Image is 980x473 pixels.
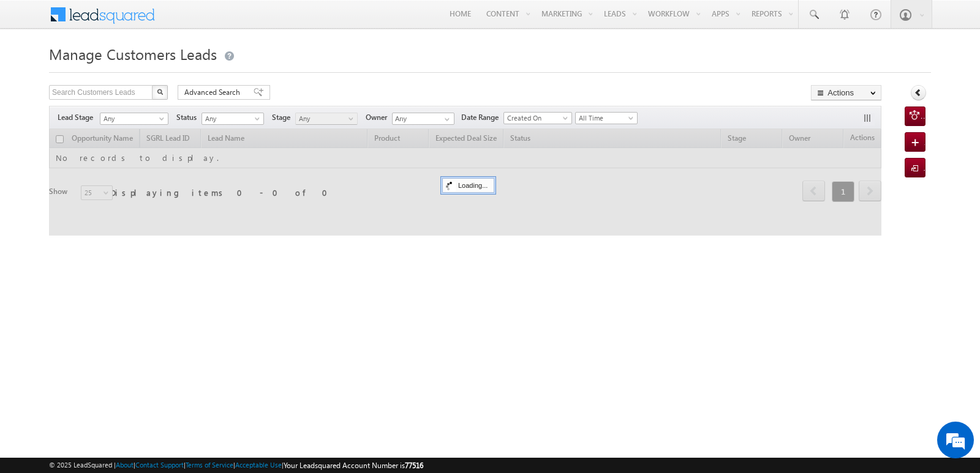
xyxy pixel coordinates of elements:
[811,85,881,100] button: Actions
[405,461,423,470] span: 77516
[461,112,503,123] span: Date Range
[202,113,260,124] span: Any
[576,113,634,124] span: All Time
[100,113,164,124] span: Any
[392,113,454,125] input: Type to Search
[296,113,354,124] span: Any
[272,112,295,123] span: Stage
[58,112,98,123] span: Lead Stage
[202,113,264,125] a: Any
[157,89,163,95] img: Search
[284,461,423,470] span: Your Leadsquared Account Number is
[176,112,202,123] span: Status
[575,112,638,124] a: All Time
[438,113,453,125] a: Show All Items
[503,112,572,124] a: Created On
[186,461,233,469] a: Terms of Service
[235,461,282,469] a: Acceptable Use
[135,461,184,469] a: Contact Support
[49,44,217,64] span: Manage Customers Leads
[366,112,392,123] span: Owner
[100,113,168,125] a: Any
[116,461,134,469] a: About
[295,113,358,125] a: Any
[49,460,423,471] span: © 2025 LeadSquared | | | | |
[184,87,244,98] span: Advanced Search
[442,178,494,193] div: Loading...
[504,113,568,124] span: Created On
